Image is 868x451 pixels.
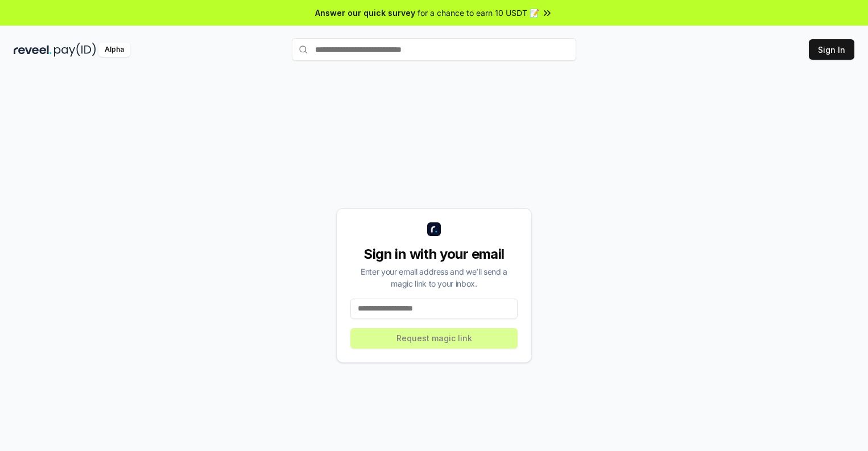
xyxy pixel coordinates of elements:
[54,43,96,57] img: pay_id
[98,43,130,57] div: Alpha
[418,7,539,19] span: for a chance to earn 10 USDT 📝
[315,7,415,19] span: Answer our quick survey
[350,245,518,263] div: Sign in with your email
[350,266,518,289] div: Enter your email address and we’ll send a magic link to your inbox.
[809,39,854,60] button: Sign In
[427,222,441,236] img: logo_small
[14,43,52,57] img: reveel_dark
